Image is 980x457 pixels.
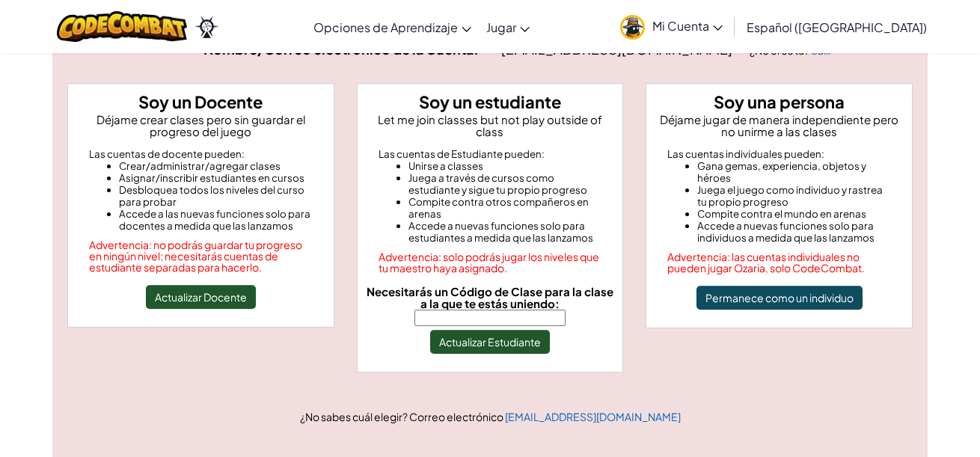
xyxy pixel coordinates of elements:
button: Permanece como un individuo [696,286,863,310]
div: Advertencia: solo podrás jugar los niveles que tu maestro haya asignado. [379,251,602,274]
a: Español ([GEOGRAPHIC_DATA]) [739,7,934,47]
p: Déjame crear clases pero sin guardar el progreso del juego [74,114,328,138]
li: Juega el juego como individuo y rastrea tu propio progreso [697,184,891,208]
p: Let me join classes but not play outside of class [364,114,617,138]
li: Accede a nuevas funciones solo para estudiantes a medida que las lanzamos [408,220,602,244]
div: Las cuentas de Estudiante pueden: [379,148,602,160]
li: Asignar/inscribir estudiantes en cursos [119,172,313,184]
div: Advertencia: no podrás guardar tu progreso en ningún nivel; necesitarás cuentas de estudiante sep... [89,239,313,273]
a: Opciones de Aprendizaje [306,7,479,47]
strong: Soy un Docente [138,91,263,112]
li: Crear/administrar/agregar clases [119,160,313,172]
li: Compite contra otros compañeros en arenas [408,196,602,220]
img: avatar [620,15,645,40]
span: Necesitarás un Código de Clase para la clase a la que te estás uniendo: [367,284,613,310]
span: Jugar [486,19,516,35]
span: Opciones de Aprendizaje [313,19,458,35]
a: [EMAIL_ADDRESS][DOMAIN_NAME] [505,410,681,423]
p: Déjame jugar de manera independiente pero no unirme a las clases [652,114,906,138]
button: Actualizar Estudiante [430,330,550,354]
input: Necesitarás un Código de Clase para la clase a la que te estás uniendo: [414,310,566,326]
img: CodeCombat logo [57,11,188,42]
li: Compite contra el mundo en arenas [697,208,891,220]
li: Desbloquea todos los niveles del curso para probar [119,184,313,208]
a: Mi Cuenta [613,3,730,50]
a: Jugar [479,7,537,47]
strong: Soy un estudiante [419,91,561,112]
div: Las cuentas individuales pueden: [667,148,891,160]
button: Actualizar Docente [146,285,256,309]
div: Las cuentas de docente pueden: [89,148,313,160]
li: Juega a través de cursos como estudiante y sigue tu propio progreso [408,172,602,196]
strong: Soy una persona [714,91,845,112]
img: Ozaria [195,16,218,38]
span: ¿No sabes cuál elegir? Correo electrónico [300,410,505,423]
span: Mi Cuenta [652,18,723,34]
li: Accede a las nuevas funciones solo para docentes a medida que las lanzamos [119,208,313,232]
div: Advertencia: las cuentas individuales no pueden jugar Ozaria, solo CodeCombat. [667,251,891,274]
span: Español ([GEOGRAPHIC_DATA]) [747,19,927,35]
li: Unirse a classes [408,160,602,172]
li: Gana gemas, experiencia, objetos y héroes [697,160,891,184]
li: Accede a nuevas funciones solo para individuos a medida que las lanzamos [697,220,891,244]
